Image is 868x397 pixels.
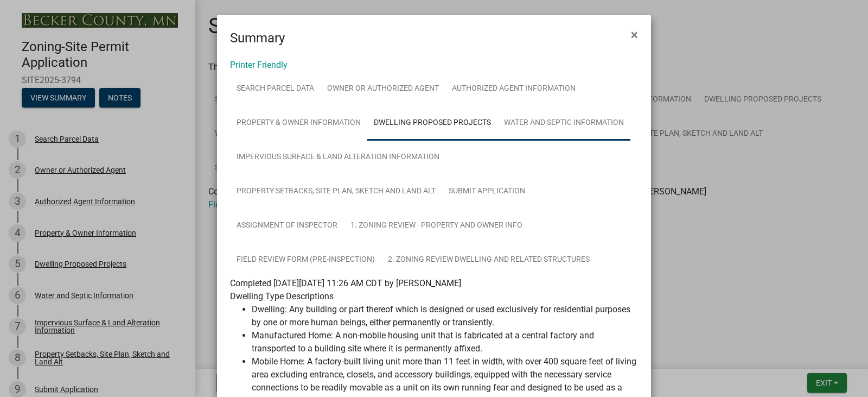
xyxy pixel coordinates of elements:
a: 1. Zoning Review - Property and Owner Info [344,209,529,243]
a: Field Review Form (Pre-Inspection) [230,243,381,278]
li: Manufactured Home: A non-mobile housing unit that is fabricated at a central factory and transpor... [252,329,638,355]
a: Dwelling Proposed Projects [367,106,497,141]
a: Printer Friendly [230,60,288,70]
button: Close [622,20,647,50]
span: × [631,27,638,42]
a: Property & Owner Information [230,106,367,141]
span: Completed [DATE][DATE] 11:26 AM CDT by [PERSON_NAME] [230,278,461,288]
a: Owner or Authorized Agent [321,72,445,106]
a: Impervious Surface & Land Alteration Information [230,140,446,175]
a: Assignment of Inspector [230,209,344,243]
li: Dwelling: Any building or part thereof which is designed or used exclusively for residential purp... [252,303,638,329]
a: Authorized Agent Information [445,72,582,106]
a: Submit Application [442,174,532,209]
h4: Summary [230,28,285,48]
a: 2. Zoning Review Dwelling and Related Structures [381,243,596,278]
a: Property Setbacks, Site Plan, Sketch and Land Alt [230,174,442,209]
a: Water and Septic Information [497,106,630,141]
a: Search Parcel Data [230,72,321,106]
